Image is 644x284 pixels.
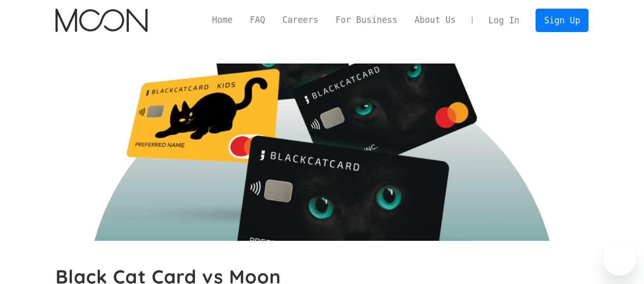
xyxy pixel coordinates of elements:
iframe: 启动消息传送窗口的按钮 [603,243,636,276]
a: Home [204,14,241,26]
a: Careers [274,14,327,26]
a: For Business [327,14,406,26]
a: FAQ [241,14,274,26]
a: Log In [480,9,528,31]
a: Sign Up [536,9,589,31]
a: home [55,9,148,32]
img: Moon Logo [55,9,148,32]
a: About Us [406,14,464,26]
